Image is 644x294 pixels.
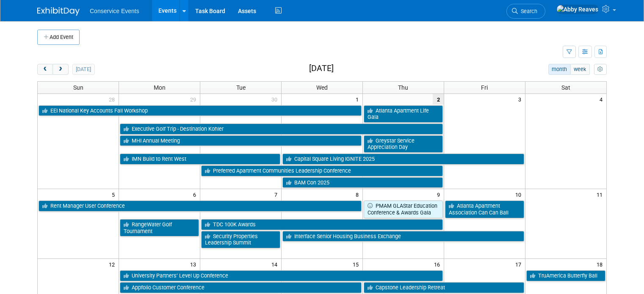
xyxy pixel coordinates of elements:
[192,189,200,200] span: 6
[201,165,443,176] a: Preferred Apartment Communities Leadership Conference
[120,219,199,236] a: RangeWater Golf Tournament
[556,5,599,14] img: Abby Reaves
[570,64,590,75] button: week
[53,64,68,75] button: next
[37,30,80,45] button: Add Event
[120,282,362,293] a: Appfolio Customer Conference
[352,259,362,269] span: 15
[355,94,362,104] span: 1
[506,4,545,19] a: Search
[599,94,606,104] span: 4
[517,94,525,104] span: 3
[120,154,280,165] a: IMN Build to Rent West
[201,219,443,230] a: TDC 100K Awards
[236,84,246,91] span: Tue
[316,84,328,91] span: Wed
[481,84,488,91] span: Fri
[120,135,362,146] a: MHI Annual Meeting
[364,201,443,218] a: PMAM GLAStar Education Conference & Awards Gala
[39,105,362,116] a: EEI National Key Accounts Fall Workshop
[594,64,607,75] button: myCustomButton
[120,124,442,135] a: Executive Golf Trip - Destination Kohler
[271,94,281,104] span: 30
[364,135,443,153] a: Greystar Service Appreciation Day
[39,201,362,212] a: Rent Manager User Conference
[120,270,442,281] a: University Partners’ Level Up Conference
[364,282,524,293] a: Capstone Leadership Retreat
[355,189,362,200] span: 8
[189,259,200,269] span: 13
[433,94,444,104] span: 2
[108,259,119,269] span: 12
[108,94,119,104] span: 28
[561,84,570,91] span: Sat
[597,67,603,72] i: Personalize Calendar
[364,105,443,123] a: Atlanta Apartment Life Gala
[526,270,605,281] a: TruAmerica Butterfly Ball
[433,259,444,269] span: 16
[282,177,443,188] a: BAM Con 2025
[90,8,139,14] span: Conservice Events
[518,8,537,14] span: Search
[73,84,83,91] span: Sun
[548,64,571,75] button: month
[282,231,524,242] a: Interface Senior Housing Business Exchange
[514,189,525,200] span: 10
[72,64,95,75] button: [DATE]
[154,84,166,91] span: Mon
[189,94,200,104] span: 29
[37,7,80,16] img: ExhibitDay
[596,259,606,269] span: 18
[271,259,281,269] span: 14
[37,64,53,75] button: prev
[274,189,281,200] span: 7
[309,64,334,73] h2: [DATE]
[201,231,280,248] a: Security Properties Leadership Summit
[111,189,119,200] span: 5
[398,84,408,91] span: Thu
[445,201,524,218] a: Atlanta Apartment Association Can Can Ball
[282,154,524,165] a: Capital Square Living IGNITE 2025
[596,189,606,200] span: 11
[436,189,444,200] span: 9
[514,259,525,269] span: 17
